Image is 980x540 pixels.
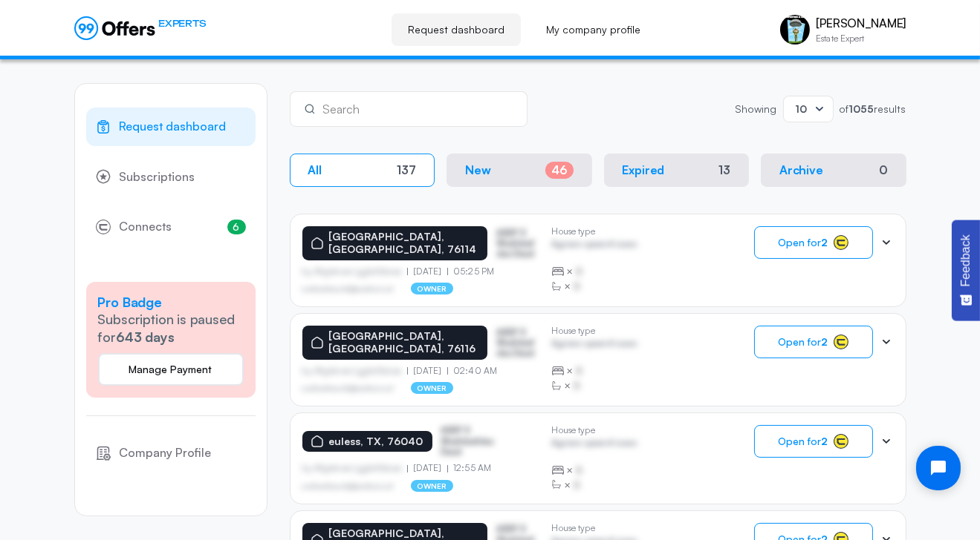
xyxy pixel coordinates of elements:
[821,435,828,447] strong: 2
[574,279,581,294] span: B
[411,480,453,492] p: owner
[778,435,828,447] span: Open for
[552,363,637,378] div: ×
[290,154,435,187] button: All137
[530,13,657,46] a: My company profile
[120,217,172,237] span: Connects
[302,284,394,293] p: asdfasdfasasfd@asdfasd.asf
[816,16,906,30] p: [PERSON_NAME]
[158,16,206,30] span: EXPERTS
[796,102,808,115] span: 10
[816,34,906,43] p: Estate Expert
[574,478,581,493] span: B
[840,104,906,114] p: of results
[496,327,540,359] p: ASDF S Sfasfdasfdas Dasd
[552,226,637,237] p: House type
[329,435,424,448] p: euless, TX, 76040
[302,481,394,490] p: asdfasdfasasfd@asdfasd.asf
[302,383,394,392] p: asdfasdfasasfd@asdfasd.asf
[407,266,447,277] p: [DATE]
[754,425,873,458] button: Open for2
[329,231,478,256] p: [GEOGRAPHIC_DATA], [GEOGRAPHIC_DATA], 76114
[116,329,175,345] strong: 643 days
[778,336,828,348] span: Open for
[761,154,906,187] button: Archive0
[308,163,322,177] p: All
[778,237,828,248] span: Open for
[74,16,206,40] a: EXPERTS
[577,363,583,378] span: B
[392,13,521,46] a: Request dashboard
[86,158,256,197] a: Subscriptions
[407,463,447,473] p: [DATE]
[552,438,637,452] p: Agrwsv qwervf oiuns
[86,108,256,146] a: Request dashboard
[552,425,637,435] p: House type
[552,239,637,253] p: Agrwsv qwervf oiuns
[329,330,478,355] p: [GEOGRAPHIC_DATA], [GEOGRAPHIC_DATA], 76116
[577,264,583,279] span: B
[447,366,497,376] p: 02:40 AM
[552,378,637,393] div: ×
[821,236,828,248] strong: 2
[718,163,730,177] div: 13
[302,266,408,277] p: by Afgdsrwe Ljgjkdfsbvas
[447,463,491,473] p: 12:55 AM
[552,279,637,294] div: ×
[552,264,637,279] div: ×
[411,382,453,394] p: owner
[849,102,874,115] strong: 1055
[496,228,540,260] p: ASDF S Sfasfdasfdas Dasd
[98,311,244,346] p: Subscription is paused for
[552,338,637,352] p: Agrwsv qwervf oiuns
[903,433,973,503] iframe: Tidio Chat
[879,163,888,177] div: 0
[604,154,750,187] button: Expired13
[407,366,447,376] p: [DATE]
[959,234,973,286] span: Feedback
[441,425,516,457] p: ASDF S Sfasfdasfdas Dasd
[736,104,777,114] p: Showing
[545,162,574,179] div: 46
[780,15,810,45] img: Josh Fuller
[754,226,873,259] button: Open for2
[821,335,828,348] strong: 2
[397,163,416,177] div: 137
[98,353,244,386] button: Manage Payment
[577,463,583,478] span: B
[552,523,637,533] p: House type
[86,434,256,472] a: Company Profile
[754,326,873,358] button: Open for2
[411,283,453,294] p: owner
[86,484,256,523] a: Affiliate Program
[574,378,581,393] span: B
[552,326,637,336] p: House type
[302,366,408,376] p: by Afgdsrwe Ljgjkdfsbvas
[552,463,637,478] div: ×
[120,117,227,136] span: Request dashboard
[552,478,637,493] div: ×
[120,168,195,187] span: Subscriptions
[447,266,494,277] p: 05:25 PM
[447,154,592,187] button: New46
[779,163,823,177] p: Archive
[952,220,980,320] button: Feedback - Show survey
[302,463,408,473] p: by Afgdsrwe Ljgjkdfsbvas
[120,444,212,463] span: Company Profile
[227,220,246,234] span: 6
[98,294,244,311] h5: Pro Badge
[465,163,491,177] p: New
[623,163,665,177] p: Expired
[86,208,256,246] a: Connects6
